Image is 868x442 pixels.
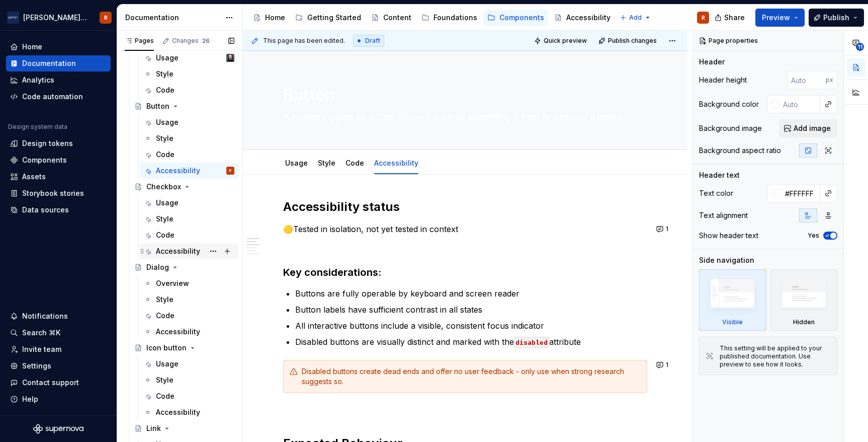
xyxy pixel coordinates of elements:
a: Home [249,10,289,26]
div: Accessibility [156,327,200,337]
button: [PERSON_NAME] AirlinesR [2,7,115,28]
img: Teunis Vorsteveld [226,54,234,62]
a: Style [140,130,238,146]
p: Disabled buttons are visually distinct and marked with the attribute [295,336,647,348]
a: Code [140,82,238,98]
div: Code [341,152,368,173]
div: Dialog [146,262,169,272]
strong: Accessibility status [283,199,400,214]
code: disabled [514,337,549,348]
a: Usage [140,356,238,372]
div: Link [146,423,161,433]
div: Pages [125,37,154,45]
a: Button [130,98,238,114]
a: Foundations [417,10,481,26]
a: Home [6,39,111,55]
button: Quick preview [531,34,591,48]
a: Code [345,159,364,167]
div: Data sources [22,205,69,215]
div: Code [156,150,175,160]
div: Home [265,13,285,23]
div: Page tree [249,8,615,28]
button: 1 [653,358,673,372]
a: Code [140,146,238,163]
input: Auto [781,184,820,202]
p: Button labels have sufficient contrast in all states [295,304,647,316]
div: Accessibility [156,246,200,256]
button: Search ⌘K [6,325,111,341]
button: Publish [809,9,864,27]
a: Analytics [6,72,111,88]
a: Accessibility [374,159,418,167]
div: Header [699,57,725,67]
p: All interactive buttons include a visible, consistent focus indicator [295,320,647,332]
div: Hidden [793,318,815,326]
button: Notifications [6,308,111,324]
div: Home [22,42,42,52]
a: Data sources [6,202,111,218]
a: Design tokens [6,135,111,152]
div: Style [156,133,173,143]
div: Button [146,101,169,111]
a: Code [140,308,238,324]
svg: Supernova Logo [33,424,83,434]
a: Usage [140,114,238,130]
a: Style [140,66,238,82]
input: Auto [779,95,820,113]
a: Accessibility [550,10,615,26]
div: Changes [172,37,211,45]
p: Buttons are fully operable by keyboard and screen reader [295,287,647,300]
a: Accessibility [140,404,238,420]
a: Code [140,227,238,243]
a: Code automation [6,89,111,105]
div: Invite team [22,344,61,354]
div: Components [22,155,67,165]
div: Help [22,394,38,404]
div: Disabled buttons create dead ends and offer no user feedback - only use when strong research sugg... [302,366,641,387]
button: Add [617,11,654,25]
a: Style [140,211,238,227]
div: Header text [699,170,740,180]
button: 1 [653,222,673,236]
div: Notifications [22,311,68,321]
span: Publish [823,13,849,23]
a: Components [483,10,548,26]
div: Code [156,311,175,321]
a: Dialog [130,259,238,275]
div: Background image [699,123,762,133]
a: Assets [6,169,111,185]
div: Accessibility [156,166,200,176]
div: Style [156,294,173,305]
div: Usage [156,359,179,369]
div: Side navigation [699,255,754,265]
span: Publish changes [608,37,657,45]
div: Accessibility [566,13,611,23]
div: Design tokens [22,138,73,149]
span: 1 [666,361,668,369]
span: Draft [365,37,380,45]
a: Overview [140,275,238,291]
span: 11 [856,43,864,51]
div: Icon button [146,343,187,353]
div: Usage [281,152,312,173]
div: R [229,166,231,176]
p: px [826,76,833,84]
a: Code [140,388,238,404]
textarea: A button triggers an action or event such as submitting a form or opening a modal. [281,109,645,125]
a: Usage [285,159,308,167]
div: Analytics [22,75,54,85]
div: Accessibility [370,152,422,173]
div: Usage [156,53,179,63]
div: Overview [156,278,189,288]
div: Design system data [8,123,67,131]
a: Getting Started [291,10,365,26]
div: Search ⌘K [22,328,60,338]
div: R [702,14,705,22]
a: Storybook stories [6,185,111,201]
a: Checkbox [130,179,238,195]
input: Auto [787,71,826,89]
label: Yes [808,232,819,240]
span: 1 [666,225,668,233]
div: Visible [722,318,743,326]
